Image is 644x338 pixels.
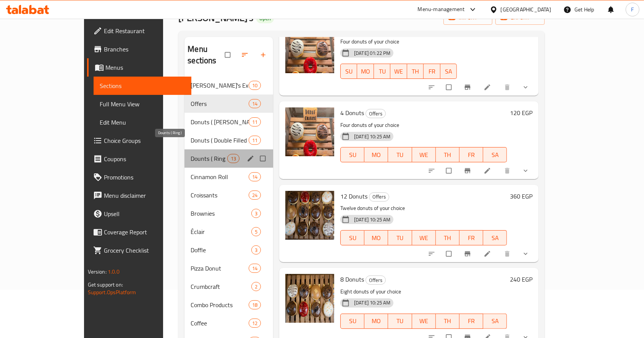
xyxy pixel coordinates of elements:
span: Edit Restaurant [104,26,186,35]
button: TU [374,64,390,79]
div: items [249,300,261,309]
div: Offers14 [184,95,273,113]
div: items [249,319,261,328]
a: Edit Menu [94,113,192,131]
img: 12 Donuts [285,191,334,240]
button: TU [388,230,412,245]
span: [DATE] 10:25 AM [351,299,393,306]
button: Branch-specific-item [459,162,477,179]
div: Combo Products18 [184,296,273,314]
div: Donuts ( Double Filled )11 [184,131,273,149]
div: Marko's Exclusives [191,81,248,90]
span: 14 [249,173,261,181]
button: SA [483,147,507,162]
span: Cinnamon Roll [191,172,248,181]
button: MO [364,147,388,162]
div: Offers [366,276,386,285]
span: MO [360,66,371,77]
div: [PERSON_NAME]'s Exclusives10 [184,76,273,95]
span: Choice Groups [104,136,186,145]
span: Sections [100,81,186,90]
span: SU [344,316,361,327]
span: Pizza Donut [191,264,248,273]
button: SU [340,230,364,245]
button: WE [390,64,407,79]
button: TH [436,147,460,162]
button: MO [364,230,388,245]
span: SU [344,232,361,243]
span: 2 [252,283,261,290]
a: Grocery Checklist [87,241,192,260]
span: SU [344,66,354,77]
button: WE [412,314,436,329]
h6: 360 EGP [510,191,532,202]
span: Doffle [191,245,251,255]
span: Coupons [104,154,186,163]
a: Edit menu item [484,83,493,91]
span: Version: [88,267,107,277]
div: Cinnamon Roll14 [184,168,273,186]
h6: 240 EGP [510,274,532,285]
button: WE [412,230,436,245]
a: Branches [87,40,192,58]
span: 11 [249,119,261,126]
span: WE [415,316,433,327]
span: import [450,13,486,22]
span: SA [486,232,504,243]
span: Grocery Checklist [104,246,186,255]
img: 4 Donuts [285,107,334,156]
span: FR [463,232,480,243]
span: TU [391,316,409,327]
a: Choice Groups [87,131,192,150]
h2: Menu sections [188,43,225,66]
span: Coffee [191,319,248,328]
span: Dounts ( Ring ) [191,154,227,163]
button: FR [460,230,483,245]
button: MO [364,314,388,329]
p: Eight donuts of your choice [340,287,507,296]
div: Éclair5 [184,223,273,241]
span: SA [486,149,504,160]
span: MO [367,149,385,160]
a: Edit Restaurant [87,22,192,40]
div: Donuts ( [PERSON_NAME]'s Cream )11 [184,113,273,131]
span: SA [486,316,504,327]
span: TH [439,232,456,243]
a: Edit menu item [484,250,493,258]
span: 12 [249,320,261,327]
span: WE [415,232,433,243]
button: edit [246,154,257,163]
div: Crumbcraft2 [184,277,273,296]
div: items [249,136,261,145]
div: items [249,191,261,200]
span: Full Menu View [100,99,186,109]
span: Offers [191,99,248,108]
p: Four donuts of your choice [340,37,457,46]
div: items [251,282,261,291]
span: MO [367,316,385,327]
button: TH [436,230,460,245]
span: Promotions [104,173,186,182]
button: sort-choices [423,79,442,96]
div: items [249,172,261,181]
span: Crumbcraft [191,282,251,291]
div: Donuts ( Double Filled ) [191,136,248,145]
a: Full Menu View [94,95,192,113]
span: [DATE] 10:25 AM [351,216,393,223]
span: Edit Menu [100,118,186,127]
button: SA [483,230,507,245]
span: SA [443,66,454,77]
button: Branch-specific-item [459,245,477,262]
div: items [251,245,261,255]
span: 8 Donuts [340,274,364,285]
button: show more [517,79,536,96]
div: Donuts ( Marko's Cream ) [191,117,248,127]
button: sort-choices [423,162,442,179]
div: Offers [366,109,386,118]
span: 3 [252,247,261,254]
span: 5 [252,228,261,235]
span: 12 Donuts [340,191,367,202]
span: 1.0.0 [108,267,120,277]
